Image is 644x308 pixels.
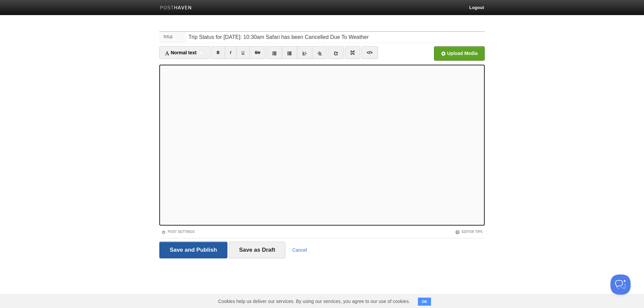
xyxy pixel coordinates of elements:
a: B [211,46,225,59]
input: Save and Publish [159,242,227,258]
img: pagebreak-icon.png [350,50,355,55]
a: Editor Tips [455,230,483,234]
img: Posthaven-bar [160,6,192,11]
a: Str [250,46,266,59]
button: OK [418,298,431,306]
label: Title [159,32,186,43]
del: Str [255,50,261,55]
a: Post Settings [161,230,195,234]
iframe: Help Scout Beacon - Open [610,274,631,295]
a: </> [361,46,378,59]
span: Cookies help us deliver our services. By using our services, you agree to our use of cookies. [211,295,417,308]
a: U [236,46,250,59]
input: Save as Draft [229,242,286,258]
span: Normal text [165,50,197,55]
a: Cancel [292,247,307,253]
a: I [225,46,236,59]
